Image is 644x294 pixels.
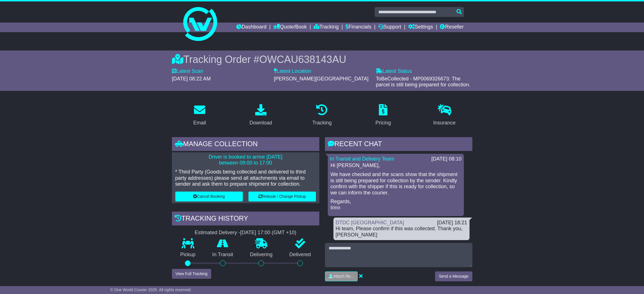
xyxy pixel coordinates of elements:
[331,199,461,211] p: Regards, Irinn
[309,102,335,129] a: Tracking
[172,252,204,258] p: Pickup
[175,192,243,201] button: Cancel Booking
[250,119,272,127] div: Download
[172,230,319,236] div: Estimated Delivery -
[331,172,461,196] p: We have checked and the scans show that the shipment is still being prepared for collection by th...
[172,137,319,152] div: Manage collection
[376,119,391,127] div: Pricing
[331,163,461,169] p: Hi [PERSON_NAME],
[175,154,316,166] p: Driver is booked to arrive [DATE] between 09:00 to 17:00
[336,226,467,238] div: Hi team, Please confirm if this was collected. Thank you, [PERSON_NAME]
[437,220,467,226] div: [DATE] 18:21
[236,23,267,32] a: Dashboard
[175,169,316,187] p: * Third Party (Goods being collected and delivered to third party addresses) please send all atta...
[376,68,412,74] label: Latest Status
[172,76,211,82] span: [DATE] 08:22 AM
[314,23,339,32] a: Tracking
[440,23,464,32] a: Reseller
[372,102,395,129] a: Pricing
[172,53,472,65] div: Tracking Order #
[246,102,276,129] a: Download
[325,137,472,152] div: RECENT CHAT
[259,54,346,65] span: OWCAU638143AU
[376,76,470,88] span: ToBeCollected - MP0069326673: The parcel is still being prepared for collection.
[430,102,459,129] a: Insurance
[378,23,401,32] a: Support
[273,23,307,32] a: Quote/Book
[274,76,368,82] span: [PERSON_NAME][GEOGRAPHIC_DATA]
[433,119,456,127] div: Insurance
[408,23,433,32] a: Settings
[248,192,316,201] button: Rebook / Change Pickup
[172,68,203,74] label: Latest Scan
[172,212,319,227] div: Tracking history
[189,102,209,129] a: Email
[346,23,371,32] a: Financials
[330,156,394,162] a: In Transit and Delivery Team
[274,68,311,74] label: Latest Location
[431,156,462,162] div: [DATE] 08:10
[240,230,296,236] div: [DATE] 17:00 (GMT +10)
[172,269,211,279] button: View Full Tracking
[204,252,242,258] p: In Transit
[312,119,331,127] div: Tracking
[281,252,319,258] p: Delivered
[435,271,472,281] button: Send a Message
[242,252,281,258] p: Delivering
[336,220,404,225] a: DTDC [GEOGRAPHIC_DATA]
[110,288,192,292] span: © One World Courier 2025. All rights reserved.
[193,119,206,127] div: Email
